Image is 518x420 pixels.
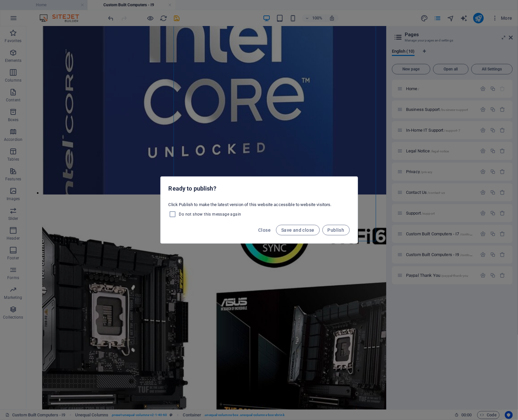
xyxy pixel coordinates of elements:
[169,185,350,193] h2: Ready to publish?
[161,199,358,221] div: Click Publish to make the latest version of this website accessible to website visitors.
[322,225,350,235] button: Publish
[179,212,241,217] span: Do not show this message again
[256,225,273,235] button: Close
[258,227,271,233] span: Close
[281,227,314,233] span: Save and close
[276,225,320,235] button: Save and close
[328,227,344,233] span: Publish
